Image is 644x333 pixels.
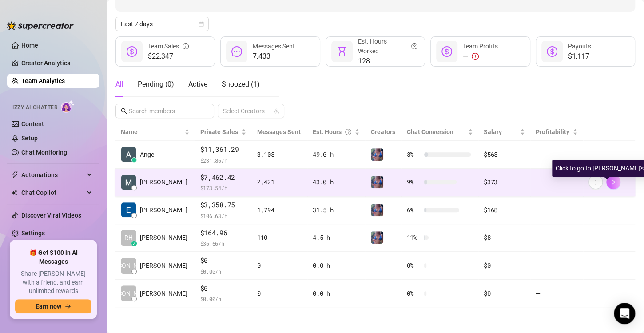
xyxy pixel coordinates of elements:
[200,183,246,192] span: $ 173.54 /h
[406,150,421,159] span: 8 %
[140,261,187,270] span: [PERSON_NAME]
[222,80,260,88] span: Snoozed ( 1 )
[148,51,189,62] span: $22,347
[65,303,71,309] span: arrow-right
[484,150,525,159] div: $568
[257,233,302,242] div: 110
[614,303,635,324] div: Open Intercom Messenger
[257,289,302,298] div: 0
[257,150,302,159] div: 3,108
[200,228,246,238] span: $164.96
[21,230,45,237] a: Settings
[484,205,525,215] div: $168
[200,144,246,155] span: $11,361.29
[21,56,92,70] a: Creator Analytics
[115,79,123,90] div: All
[199,21,204,27] span: calendar
[124,233,133,242] span: RH
[200,172,246,183] span: $7,462.42
[121,147,136,162] img: Angel
[140,289,187,298] span: [PERSON_NAME]
[313,233,360,242] div: 4.5 h
[231,46,242,57] span: message
[15,249,91,266] span: 🎁 Get $100 in AI Messages
[406,205,421,215] span: 6 %
[536,128,569,135] span: Profitability
[12,103,57,112] span: Izzy AI Chatter
[36,303,61,310] span: Earn now
[200,128,238,135] span: Private Sales
[188,80,207,88] span: Active
[371,204,383,216] img: Jaylie
[200,211,246,220] span: $ 106.63 /h
[121,175,136,190] img: Matt
[530,224,583,252] td: —
[484,289,525,298] div: $0
[21,186,84,200] span: Chat Copilot
[441,46,452,57] span: dollar-circle
[568,51,591,62] span: $1,117
[15,270,91,296] span: Share [PERSON_NAME] with a friend, and earn unlimited rewards
[121,202,136,217] img: Eunice
[313,289,360,298] div: 0.0 h
[121,17,203,31] span: Last 7 days
[406,128,453,135] span: Chat Conversion
[365,123,401,141] th: Creators
[371,231,383,244] img: Jaylie
[21,135,38,142] a: Setup
[140,205,187,215] span: [PERSON_NAME]
[253,43,294,50] span: Messages Sent
[121,127,183,137] span: Name
[345,127,351,137] span: question-circle
[358,56,417,67] span: 128
[200,156,246,165] span: $ 231.86 /h
[12,171,19,178] span: thunderbolt
[484,177,525,187] div: $373
[371,148,383,161] img: Jaylie
[463,43,498,50] span: Team Profits
[406,233,421,242] span: 11 %
[200,239,246,248] span: $ 36.66 /h
[530,169,583,197] td: —
[313,261,360,270] div: 0.0 h
[140,150,155,159] span: Angel
[530,252,583,280] td: —
[530,280,583,308] td: —
[411,36,417,56] span: question-circle
[313,177,360,187] div: 43.0 h
[257,128,301,135] span: Messages Sent
[257,261,302,270] div: 0
[15,299,91,313] button: Earn nowarrow-right
[121,108,127,114] span: search
[12,190,17,196] img: Chat Copilot
[105,261,152,270] span: [PERSON_NAME]
[200,283,246,294] span: $0
[140,177,187,187] span: [PERSON_NAME]
[406,289,421,298] span: 0 %
[313,205,360,215] div: 31.5 h
[313,127,353,137] div: Est. Hours
[484,261,525,270] div: $0
[337,46,347,57] span: hourglass
[472,53,479,60] span: exclamation-circle
[371,176,383,188] img: Jaylie
[530,196,583,224] td: —
[253,51,294,62] span: 7,433
[257,205,302,215] div: 1,794
[200,255,246,266] span: $0
[547,46,557,57] span: dollar-circle
[200,267,246,276] span: $ 0.00 /h
[406,177,421,187] span: 9 %
[21,168,84,182] span: Automations
[484,233,525,242] div: $8
[140,233,187,242] span: [PERSON_NAME]
[61,100,75,113] img: AI Chatter
[183,41,189,51] span: info-circle
[257,177,302,187] div: 2,421
[127,46,137,57] span: dollar-circle
[131,241,137,246] div: z
[406,261,421,270] span: 0 %
[592,179,599,185] span: more
[610,179,616,185] span: right
[530,141,583,169] td: —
